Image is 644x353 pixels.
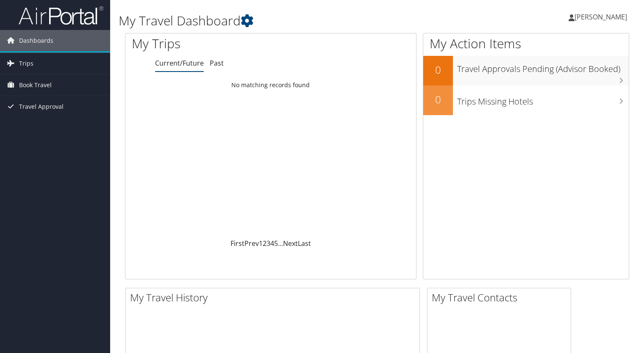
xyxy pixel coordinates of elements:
h2: 0 [423,92,453,107]
span: Dashboards [19,30,53,51]
span: Trips [19,53,33,74]
a: 0Trips Missing Hotels [423,85,629,115]
a: Prev [244,239,259,248]
a: 5 [274,239,278,248]
a: 1 [259,239,263,248]
a: 4 [270,239,274,248]
h3: Travel Approvals Pending (Advisor Booked) [457,59,629,75]
h2: 0 [423,63,453,77]
a: 3 [266,239,270,248]
h1: My Travel Dashboard [119,12,463,30]
h1: My Action Items [423,35,629,52]
a: 0Travel Approvals Pending (Advisor Booked) [423,56,629,85]
h2: My Travel Contacts [432,290,571,305]
span: [PERSON_NAME] [575,12,627,22]
img: airportal-logo.png [19,6,103,25]
h1: My Trips [132,35,289,52]
h2: My Travel History [130,290,419,305]
span: Book Travel [19,74,52,96]
a: [PERSON_NAME] [569,4,636,30]
a: Current/Future [155,58,204,68]
span: … [278,239,283,248]
a: Past [210,58,224,68]
a: 2 [263,239,266,248]
a: First [230,239,244,248]
a: Last [298,239,311,248]
h3: Trips Missing Hotels [457,91,629,108]
span: Travel Approval [19,96,64,117]
a: Next [283,239,298,248]
td: No matching records found [125,77,416,93]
